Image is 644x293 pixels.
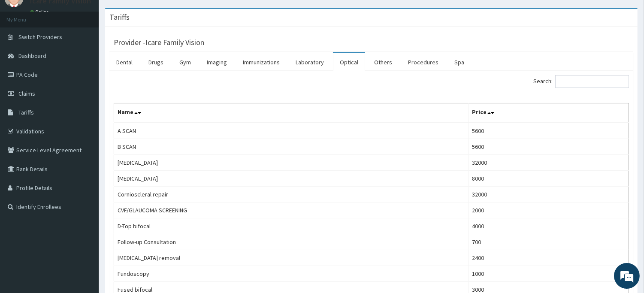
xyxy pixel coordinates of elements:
a: Others [367,53,399,71]
td: 5600 [469,123,629,139]
a: Spa [447,53,471,71]
td: 32000 [469,187,629,202]
h3: Tariffs [109,13,130,21]
td: 700 [469,234,629,250]
span: Switch Providers [18,33,62,41]
td: 2400 [469,250,629,266]
td: D-Top bifocal [114,218,469,234]
td: 5600 [469,139,629,155]
a: Gym [172,53,198,71]
a: Imaging [200,53,234,71]
th: Price [469,103,629,123]
td: A SCAN [114,123,469,139]
h3: Provider - Icare Family Vision [114,39,204,46]
th: Name [114,103,469,123]
a: Laboratory [289,53,331,71]
span: Tariffs [18,109,34,116]
a: Dental [109,53,139,71]
input: Search: [555,75,629,88]
span: Claims [18,90,35,97]
a: Procedures [401,53,445,71]
span: Dashboard [18,52,46,60]
a: Optical [333,53,365,71]
td: 32000 [469,155,629,171]
td: [MEDICAL_DATA] removal [114,250,469,266]
td: Cornioscleral repair [114,187,469,202]
a: Online [30,9,51,15]
td: [MEDICAL_DATA] [114,155,469,171]
label: Search: [533,75,629,88]
td: 8000 [469,171,629,187]
td: B SCAN [114,139,469,155]
td: 4000 [469,218,629,234]
a: Drugs [142,53,170,71]
td: 1000 [469,266,629,282]
td: Follow-up Consultation [114,234,469,250]
td: 2000 [469,202,629,218]
td: CVF/GLAUCOMA SCREENING [114,202,469,218]
a: Immunizations [236,53,287,71]
td: Fundoscopy [114,266,469,282]
td: [MEDICAL_DATA] [114,171,469,187]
